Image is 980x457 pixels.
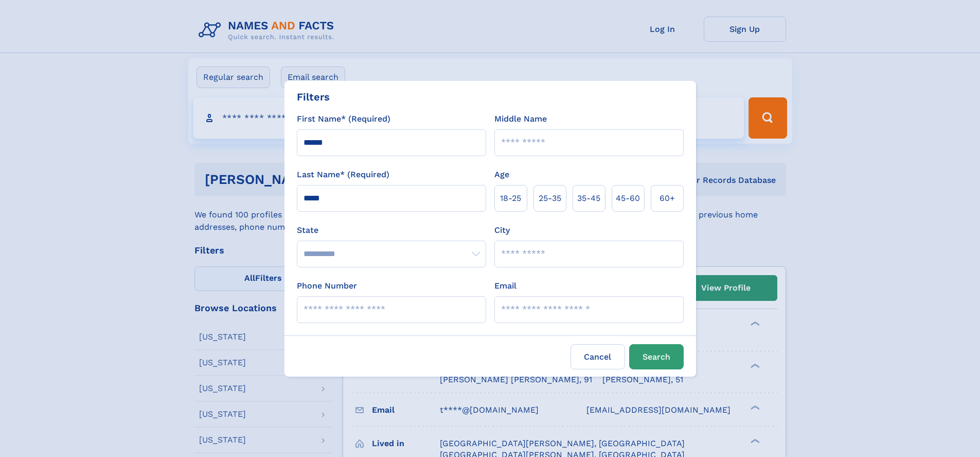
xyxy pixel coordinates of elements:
[500,192,521,205] span: 18‑25
[297,168,389,181] label: Last Name* (Required)
[297,89,330,105] div: Filters
[494,224,510,236] label: City
[297,113,390,125] label: First Name* (Required)
[660,192,675,205] span: 60+
[494,168,509,181] label: Age
[629,344,684,369] button: Search
[494,280,516,292] label: Email
[297,280,357,292] label: Phone Number
[539,192,561,205] span: 25‑35
[616,192,640,205] span: 45‑60
[577,192,600,205] span: 35‑45
[571,344,625,369] label: Cancel
[494,113,547,125] label: Middle Name
[297,224,486,236] label: State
